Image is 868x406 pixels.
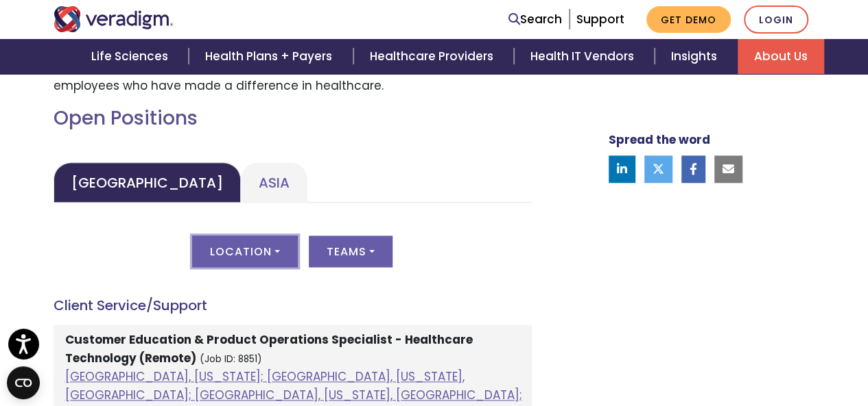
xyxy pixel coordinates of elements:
[353,39,514,74] a: Healthcare Providers
[514,39,655,74] a: Health IT Vendors
[241,162,307,203] a: Asia
[508,10,562,29] a: Search
[54,297,532,314] h4: Client Service/Support
[7,366,40,399] button: Open CMP widget
[655,39,738,74] a: Insights
[646,6,731,33] a: Get Demo
[309,236,392,267] button: Teams
[54,162,241,203] a: [GEOGRAPHIC_DATA]
[189,39,353,74] a: Health Plans + Payers
[75,39,189,74] a: Life Sciences
[54,107,532,130] h2: Open Positions
[609,131,710,148] strong: Spread the word
[200,353,262,366] small: (Job ID: 8851)
[54,6,174,32] img: Veradigm logo
[744,5,808,34] a: Login
[738,39,824,74] a: About Us
[65,331,473,366] strong: Customer Education & Product Operations Specialist - Healthcare Technology (Remote)
[192,236,298,267] button: Location
[576,11,624,27] a: Support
